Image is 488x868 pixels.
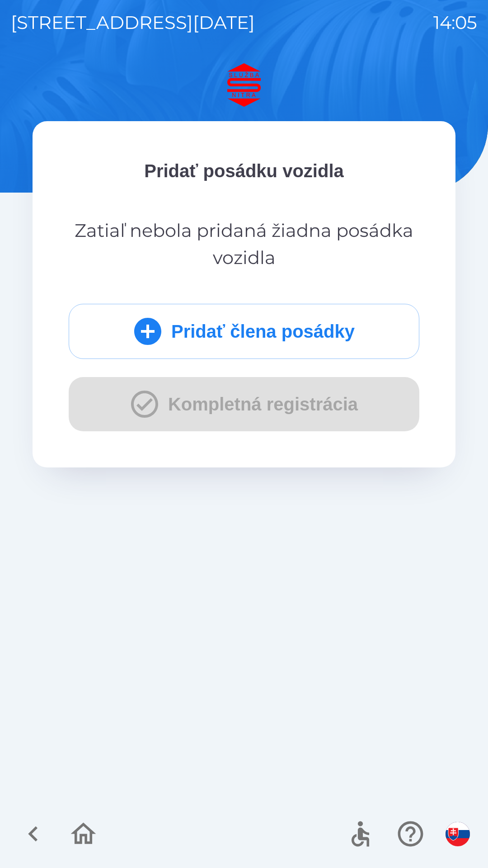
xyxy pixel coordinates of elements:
p: [STREET_ADDRESS][DATE] [11,9,255,36]
button: Pridať člena posádky [69,304,419,359]
p: Pridať posádku vozidla [69,157,419,184]
p: 14:05 [433,9,477,36]
img: sk flag [446,822,470,846]
img: Logo [33,63,455,107]
p: Zatiaľ nebola pridaná žiadna posádka vozidla [69,217,419,271]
